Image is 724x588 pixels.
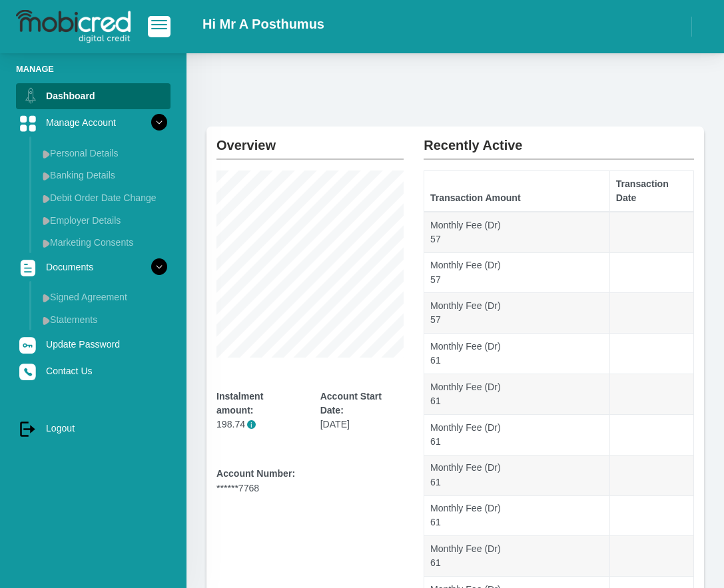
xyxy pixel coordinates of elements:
[43,294,50,302] img: menu arrow
[609,171,693,212] th: Transaction Date
[424,536,610,577] td: Monthly Fee (Dr) 61
[37,143,171,164] a: Personal Details
[16,332,171,357] a: Update Password
[37,187,171,208] a: Debit Order Date Change
[424,293,610,334] td: Monthly Fee (Dr) 57
[37,210,171,231] a: Employer Details
[424,495,610,536] td: Monthly Fee (Dr) 61
[37,164,171,186] a: Banking Details
[37,232,171,253] a: Marketing Consents
[16,10,131,43] img: logo-mobicred.svg
[216,468,295,479] b: Account Number:
[424,252,610,293] td: Monthly Fee (Dr) 57
[202,16,324,32] h2: Hi Mr A Posthumus
[424,171,610,212] th: Transaction Amount
[16,83,171,109] a: Dashboard
[216,127,404,153] h2: Overview
[37,309,171,330] a: Statements
[16,358,171,384] a: Contact Us
[216,391,263,416] b: Instalment amount:
[247,420,256,429] span: Please note that the instalment amount provided does not include the monthly fee, which will be i...
[16,254,171,280] a: Documents
[43,216,50,225] img: menu arrow
[43,150,50,158] img: menu arrow
[43,316,50,325] img: menu arrow
[216,418,300,432] p: 198.74
[320,390,404,432] div: [DATE]
[37,286,171,308] a: Signed Agreement
[424,127,694,153] h2: Recently Active
[16,63,171,75] li: Manage
[43,172,50,180] img: menu arrow
[16,110,171,135] a: Manage Account
[424,212,610,252] td: Monthly Fee (Dr) 57
[424,374,610,415] td: Monthly Fee (Dr) 61
[16,416,171,441] a: Logout
[424,334,610,374] td: Monthly Fee (Dr) 61
[320,391,382,416] b: Account Start Date:
[43,239,50,248] img: menu arrow
[424,414,610,455] td: Monthly Fee (Dr) 61
[43,194,50,203] img: menu arrow
[424,455,610,495] td: Monthly Fee (Dr) 61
